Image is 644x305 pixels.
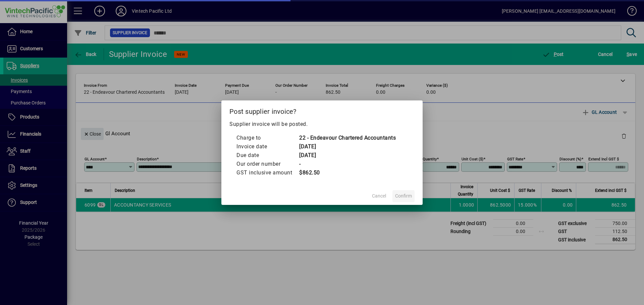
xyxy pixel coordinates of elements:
h2: Post supplier invoice? [221,100,423,120]
td: - [299,160,396,168]
td: $862.50 [299,168,396,177]
p: Supplier invoice will be posted. [229,120,415,128]
td: Invoice date [236,142,299,151]
td: [DATE] [299,151,396,160]
td: 22 - Endeavour Chartered Accountants [299,134,396,142]
td: [DATE] [299,142,396,151]
td: Charge to [236,134,299,142]
td: Our order number [236,160,299,168]
td: GST inclusive amount [236,168,299,177]
td: Due date [236,151,299,160]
